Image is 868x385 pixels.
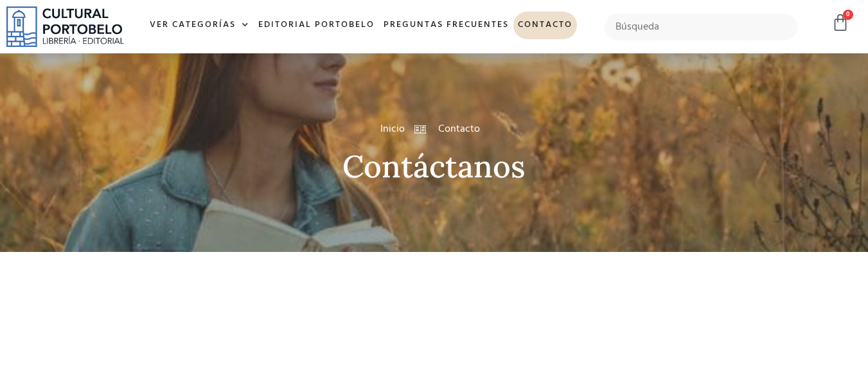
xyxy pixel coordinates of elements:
[30,150,839,184] h2: Contáctanos
[605,13,798,40] input: Búsqueda
[831,13,849,32] a: 0
[145,12,254,39] a: Ver Categorías
[435,121,480,137] span: Contacto
[513,12,577,39] a: Contacto
[254,12,379,39] a: Editorial Portobelo
[843,10,853,20] span: 0
[380,121,405,137] a: Inicio
[379,12,513,39] a: Preguntas frecuentes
